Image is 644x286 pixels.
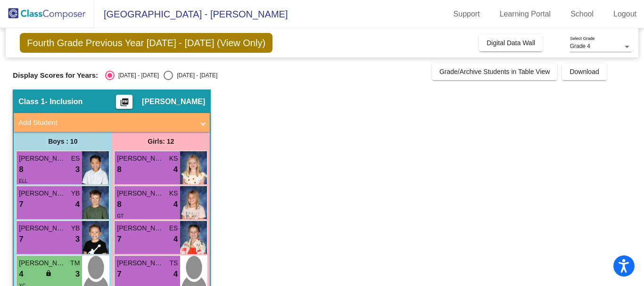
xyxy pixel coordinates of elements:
mat-radio-group: Select an option [105,71,217,80]
button: Print Students Details [116,95,132,109]
mat-icon: picture_as_pdf [119,98,130,111]
span: [PERSON_NAME] [117,223,164,233]
span: 3 [75,163,80,176]
mat-expansion-panel-header: Add Student [14,113,210,132]
span: 4 [75,198,80,211]
span: Display Scores for Years: [13,71,98,80]
span: 8 [19,163,23,176]
span: [GEOGRAPHIC_DATA] - [PERSON_NAME] [94,7,288,22]
span: [PERSON_NAME] [117,258,164,268]
span: 8 [117,198,121,211]
button: Digital Data Wall [479,34,543,51]
span: ELL [19,179,27,184]
span: 7 [19,233,23,245]
div: [DATE] - [DATE] [173,71,217,80]
div: [DATE] - [DATE] [115,71,159,80]
mat-panel-title: Add Student [18,117,194,128]
div: Girls: 12 [112,132,210,151]
span: YB [71,188,80,198]
span: Grade 4 [570,43,590,49]
span: 3 [75,268,80,280]
span: YB [71,223,80,233]
span: TM [70,258,80,268]
span: 4 [173,233,178,245]
span: 7 [117,268,121,280]
span: ES [169,223,178,233]
a: Learning Portal [492,7,559,22]
span: KS [169,154,178,163]
span: 4 [173,268,178,280]
span: [PERSON_NAME] [142,97,205,106]
span: [PERSON_NAME] [19,223,66,233]
span: GT [117,213,124,219]
span: [PERSON_NAME] [19,188,66,198]
span: 3 [75,233,80,245]
span: ES [71,154,80,163]
a: Logout [606,7,644,22]
a: Support [446,7,487,22]
span: 7 [19,198,23,211]
span: Digital Data Wall [487,39,535,47]
span: - Inclusion [45,97,83,106]
span: [PERSON_NAME] [117,154,164,163]
span: Fourth Grade Previous Year [DATE] - [DATE] (View Only) [20,33,272,53]
span: Class 1 [18,97,45,106]
span: 7 [117,233,121,245]
span: Grade/Archive Students in Table View [439,68,550,75]
button: Grade/Archive Students in Table View [432,63,558,80]
span: [PERSON_NAME] [19,258,66,268]
span: Download [570,68,599,75]
span: 4 [173,163,178,176]
a: School [563,7,601,22]
span: lock [45,270,52,277]
span: TS [169,258,178,268]
button: Download [562,63,606,80]
span: 4 [173,198,178,211]
span: 8 [117,163,121,176]
div: Boys : 10 [14,132,112,151]
span: [PERSON_NAME] [19,154,66,163]
span: [PERSON_NAME] [117,188,164,198]
span: 4 [19,268,23,280]
span: KS [169,188,178,198]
